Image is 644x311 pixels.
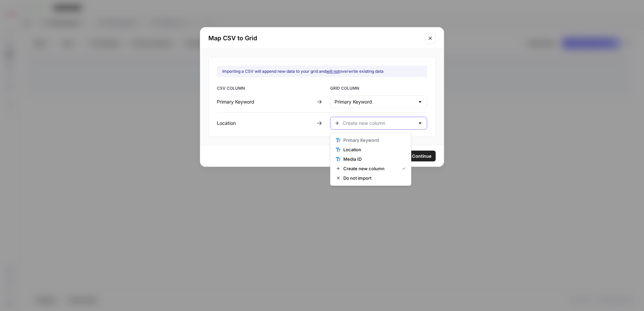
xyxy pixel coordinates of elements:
span: Create new column [343,165,397,172]
span: CSV COLUMN [217,85,314,93]
span: Location [343,146,403,153]
u: will not [326,69,340,74]
input: Primary Keyword [335,98,415,105]
span: Continue [412,153,432,159]
span: Media ID [343,156,403,162]
input: Create new column [343,120,415,127]
div: Primary Keyword [217,98,314,105]
span: GRID COLUMN [330,85,427,93]
div: Location [217,120,314,127]
div: Importing a CSV will append new data to your grid and overwrite existing data [222,68,384,74]
span: Do not import [343,175,403,181]
span: Primary Keyword [343,137,403,143]
h2: Map CSV to Grid [208,34,421,43]
button: Continue [408,151,436,161]
button: Close modal [425,33,436,44]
